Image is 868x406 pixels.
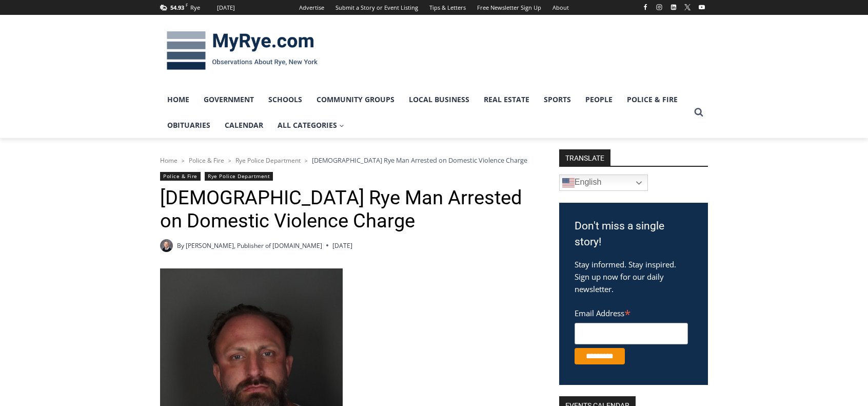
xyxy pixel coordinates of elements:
h1: [DEMOGRAPHIC_DATA] Rye Man Arrested on Domestic Violence Charge [160,186,532,233]
label: Email Address [575,303,688,321]
span: 54.93 [170,4,184,11]
span: > [228,157,231,164]
a: Linkedin [667,1,680,13]
img: en [562,177,575,189]
time: [DATE] [332,241,352,250]
a: YouTube [696,1,708,13]
strong: TRANSLATE [559,149,610,166]
div: [DATE] [217,3,235,12]
a: Home [160,156,177,165]
a: Instagram [653,1,665,13]
span: By [177,241,184,250]
p: Stay informed. Stay inspired. Sign up now for our daily newsletter. [575,258,693,295]
a: Community Groups [309,87,402,112]
a: People [578,87,620,112]
h3: Don't miss a single story! [575,218,693,250]
nav: Primary Navigation [160,87,689,139]
span: [DEMOGRAPHIC_DATA] Rye Man Arrested on Domestic Violence Charge [312,156,527,165]
a: X [681,1,694,13]
nav: Breadcrumbs [160,155,532,165]
span: All Categories [278,120,344,131]
img: MyRye.com [160,24,324,78]
a: Schools [261,87,309,112]
a: Local Business [402,87,477,112]
a: Government [196,87,261,112]
span: F [186,2,188,8]
a: Police & Fire [189,156,224,165]
a: Rye Police Department [235,156,301,165]
a: [PERSON_NAME], Publisher of [DOMAIN_NAME] [186,241,322,250]
a: Calendar [218,112,270,138]
a: All Categories [270,112,351,138]
a: Obituaries [160,112,218,138]
a: Real Estate [477,87,537,112]
a: Police & Fire [160,172,201,181]
a: Police & Fire [620,87,685,112]
a: Home [160,87,196,112]
button: View Search Form [689,103,708,122]
a: English [559,175,648,191]
span: > [182,157,185,164]
a: Author image [160,239,173,252]
a: Rye Police Department [205,172,273,181]
a: Sports [537,87,578,112]
a: Facebook [639,1,652,13]
span: > [305,157,308,164]
div: Rye [190,3,200,12]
